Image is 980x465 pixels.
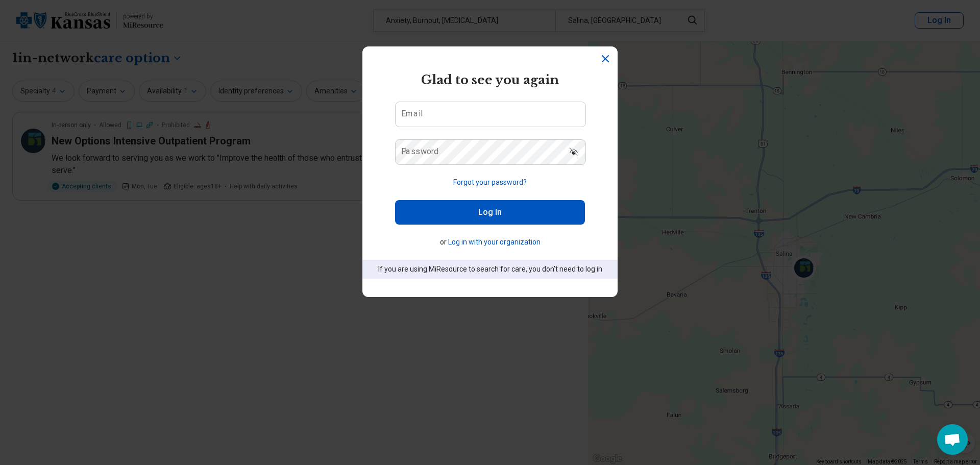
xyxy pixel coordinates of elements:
[395,237,585,248] p: or
[453,177,527,188] button: Forgot your password?
[599,53,611,65] button: Dismiss
[448,237,541,248] button: Log in with your organization
[562,139,585,164] button: Show password
[362,46,618,297] section: Login Dialog
[377,264,603,275] p: If you are using MiResource to search for care, you don’t need to log in
[395,200,585,225] button: Log In
[395,71,585,89] h2: Glad to see you again
[401,148,439,156] label: Password
[401,110,423,118] label: Email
